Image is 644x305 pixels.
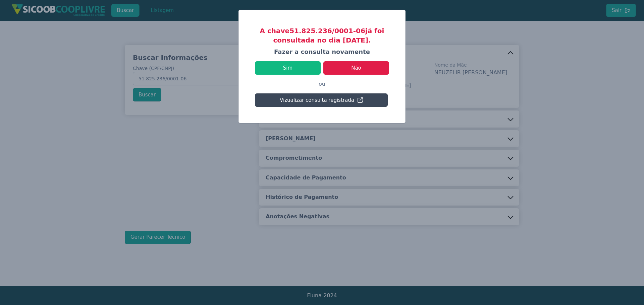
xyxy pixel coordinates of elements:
[255,26,389,45] h3: A chave 51.825.236/0001-06 já foi consultada no dia [DATE].
[255,48,389,56] h4: Fazer a consulta novamente
[323,61,389,75] button: Não
[255,61,321,75] button: Sim
[255,75,389,93] p: ou
[255,93,388,107] button: Vizualizar consulta registrada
